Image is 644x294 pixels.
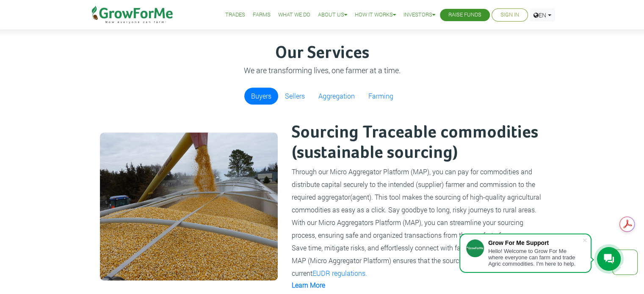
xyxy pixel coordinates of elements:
[225,11,245,19] a: Trades
[488,248,582,267] div: Hello! Welcome to Grow For Me where everyone can farm and trade Agric commodities. I'm here to help.
[95,65,550,76] p: We are transforming lives, one farmer at a time.
[100,132,278,280] img: growforme image
[95,43,550,63] h3: Our Services
[292,280,325,289] a: Learn More
[355,11,396,19] a: How it Works
[278,11,310,19] a: What We Do
[292,167,541,278] small: Through our Micro Aggregator Platform (MAP), you can pay for commodities and distribute capital s...
[318,11,347,19] a: About Us
[500,11,519,19] a: Sign In
[530,8,555,22] a: EN
[244,88,278,104] a: Buyers
[448,11,481,19] a: Raise Funds
[312,269,367,278] a: EUDR regulations.
[278,88,312,104] a: Sellers
[404,11,435,19] a: Investors
[292,123,543,163] h2: Sourcing Traceable commodities (sustainable sourcing)
[312,88,362,104] a: Aggregation
[488,239,582,246] div: Grow For Me Support
[253,11,271,19] a: Farms
[362,88,400,104] a: Farming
